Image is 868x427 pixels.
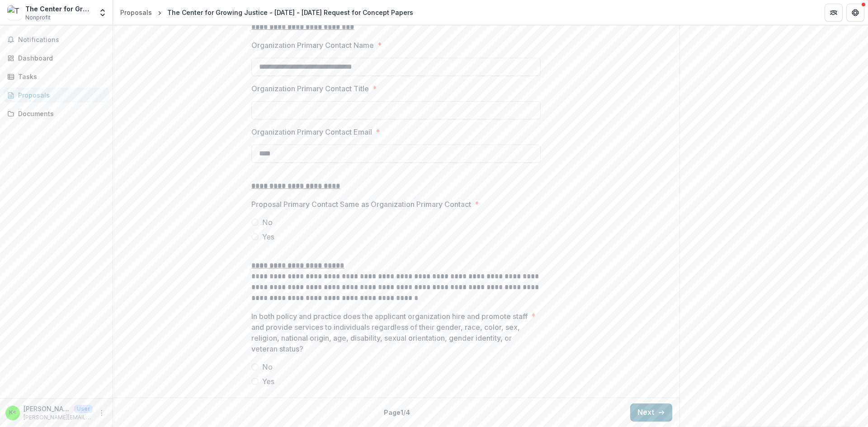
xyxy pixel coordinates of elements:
div: Proposals [120,8,152,17]
button: Partners [825,4,843,22]
a: Proposals [117,6,156,19]
p: In both policy and practice does the applicant organization hire and promote staff and provide se... [251,311,528,354]
span: No [262,361,273,372]
p: Organization Primary Contact Name [251,40,374,51]
div: Documents [18,109,102,118]
img: The Center for Growing Justice [7,5,22,20]
p: Organization Primary Contact Title [251,83,369,94]
button: Open entity switcher [96,4,109,22]
button: Get Help [846,4,864,22]
div: Proposals [18,90,102,100]
span: Yes [262,376,274,387]
span: Nonprofit [25,14,51,22]
p: Organization Primary Contact Email [251,127,372,137]
a: Proposals [4,88,109,103]
button: Notifications [4,33,109,47]
nav: breadcrumb [117,6,417,19]
span: Yes [262,231,274,242]
p: Proposal Primary Contact Same as Organization Primary Contact [251,199,471,210]
span: No [262,217,273,228]
p: [PERSON_NAME][EMAIL_ADDRESS][DOMAIN_NAME] [24,413,93,422]
span: Notifications [18,36,105,44]
div: Tasks [18,72,102,81]
a: Tasks [4,69,109,84]
div: Keith Rose <keith@growjustice.org> [9,410,16,416]
div: The Center for Growing Justice [25,4,93,14]
div: Dashboard [18,53,102,63]
button: More [96,408,107,418]
a: Documents [4,106,109,121]
p: [PERSON_NAME] <[PERSON_NAME][EMAIL_ADDRESS][DOMAIN_NAME]> [24,404,71,413]
p: User [74,405,93,413]
p: Page 1 / 4 [384,408,410,417]
div: The Center for Growing Justice - [DATE] - [DATE] Request for Concept Papers [167,8,413,17]
button: Next [630,404,672,422]
a: Dashboard [4,51,109,66]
